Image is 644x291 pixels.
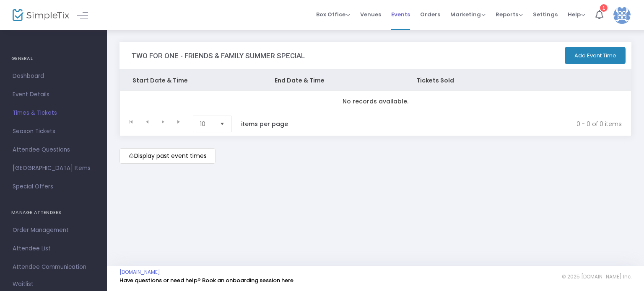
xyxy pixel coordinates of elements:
[450,10,486,18] span: Marketing
[132,52,305,60] h3: TWO FOR ONE - FRIENDS & FAMILY SUMMER SPECIAL
[216,116,228,132] button: Select
[13,144,94,155] span: Attendee Questions
[120,70,631,112] div: Data table
[11,204,96,221] h4: MANAGE ATTENDEES
[13,262,94,273] span: Attendee Communication
[13,108,94,118] span: Times & Tickets
[13,71,94,82] span: Dashboard
[316,10,350,18] span: Box Office
[262,70,404,91] th: End Date & Time
[360,4,381,25] span: Venues
[533,4,558,25] span: Settings
[119,148,216,164] m-button: Display past event times
[420,4,440,25] span: Orders
[13,225,94,236] span: Order Management
[568,10,585,18] span: Help
[404,70,517,91] th: Tickets Sold
[11,50,96,67] h4: GENERAL
[496,10,523,18] span: Reports
[13,181,94,192] span: Special Offers
[13,243,94,254] span: Attendee List
[600,4,608,12] div: 1
[120,70,262,91] th: Start Date & Time
[562,273,631,280] span: © 2025 [DOMAIN_NAME] Inc.
[391,4,410,25] span: Events
[13,126,94,137] span: Season Tickets
[119,276,293,284] a: Have questions or need help? Book an onboarding session here
[306,116,622,132] kendo-pager-info: 0 - 0 of 0 items
[565,47,626,64] button: Add Event Time
[13,280,34,288] span: Waitlist
[119,269,160,276] a: [DOMAIN_NAME]
[13,89,94,100] span: Event Details
[200,120,213,128] span: 10
[241,120,288,128] label: items per page
[120,91,631,112] td: No records available.
[13,163,94,174] span: [GEOGRAPHIC_DATA] Items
